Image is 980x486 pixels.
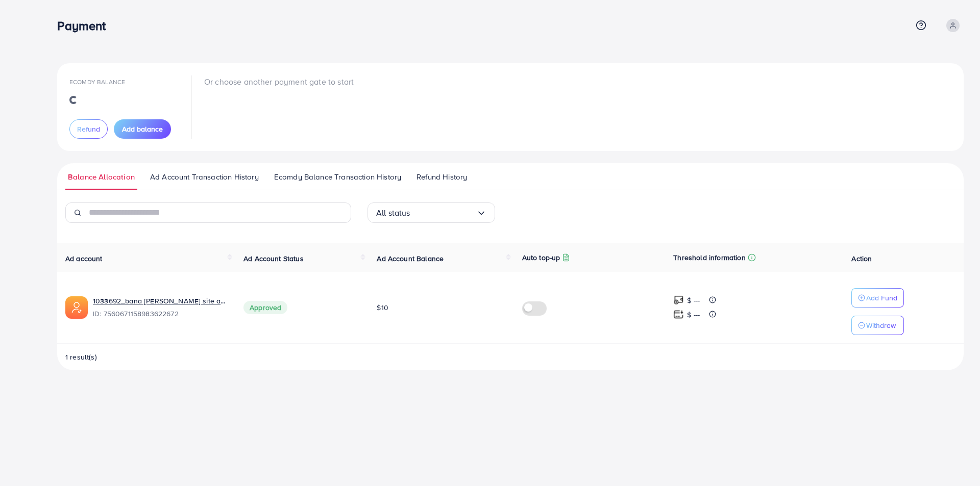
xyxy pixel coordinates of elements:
p: Withdraw [866,319,896,331]
span: Ecomdy Balance Transaction History [274,171,401,183]
button: Refund [69,119,108,139]
h3: Payment [57,18,114,33]
button: Withdraw [851,316,904,335]
span: $10 [377,302,388,313]
div: Search for option [367,202,495,223]
span: Ecomdy Balance [69,78,125,86]
span: Ad Account Transaction History [150,171,259,183]
p: $ --- [687,309,700,321]
span: Action [851,253,872,264]
span: Approved [243,301,287,314]
p: Add Fund [866,292,897,304]
span: Ad account [65,253,103,264]
p: Or choose another payment gate to start [204,75,354,88]
input: Search for option [410,205,476,221]
span: Ad Account Balance [377,253,444,264]
span: 1 result(s) [65,352,97,362]
button: Add balance [114,119,171,139]
p: Threshold information [673,251,745,264]
span: ID: 7560671158983622672 [93,309,227,319]
img: top-up amount [673,295,684,305]
span: Refund [77,124,100,134]
span: Ad Account Status [243,253,304,264]
img: top-up amount [673,309,684,320]
span: Add balance [122,124,163,134]
span: All status [376,205,410,221]
div: <span class='underline'>1033692_bana dora site ad acc 1_1760355946276</span></br>7560671158983622672 [93,296,227,319]
img: ic-ads-acc.e4c84228.svg [65,296,88,319]
p: Auto top-up [522,251,560,264]
span: Refund History [416,171,467,183]
p: $ --- [687,294,700,306]
span: Balance Allocation [68,171,135,183]
button: Add Fund [851,288,904,308]
a: 1033692_bana [PERSON_NAME] site ad acc 1_1760355946276 [93,296,227,306]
